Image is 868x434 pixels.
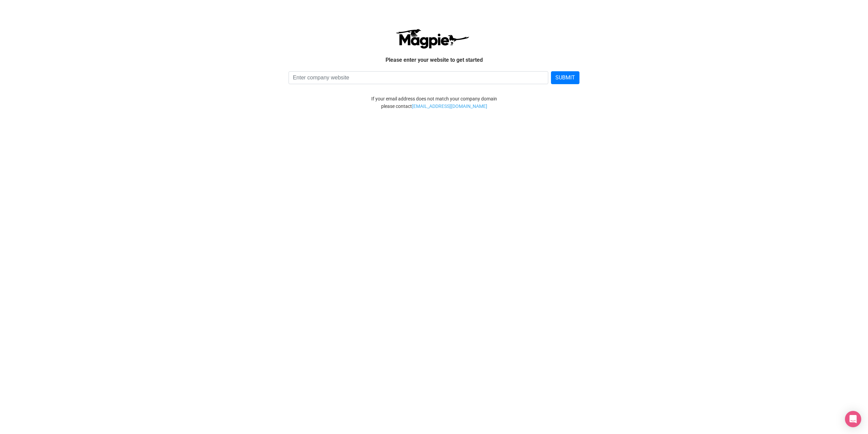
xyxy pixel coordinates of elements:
p: Please enter your website to get started [244,56,624,64]
input: Enter company website [289,71,549,84]
a: [EMAIL_ADDRESS][DOMAIN_NAME] [412,102,487,110]
img: logo-ab69f6fb50320c5b225c76a69d11143b.png [394,29,470,49]
div: If your email address does not match your company domain [239,95,629,102]
div: please contact [239,102,629,110]
div: Open Intercom Messenger [845,411,861,427]
button: SUBMIT [551,71,579,84]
